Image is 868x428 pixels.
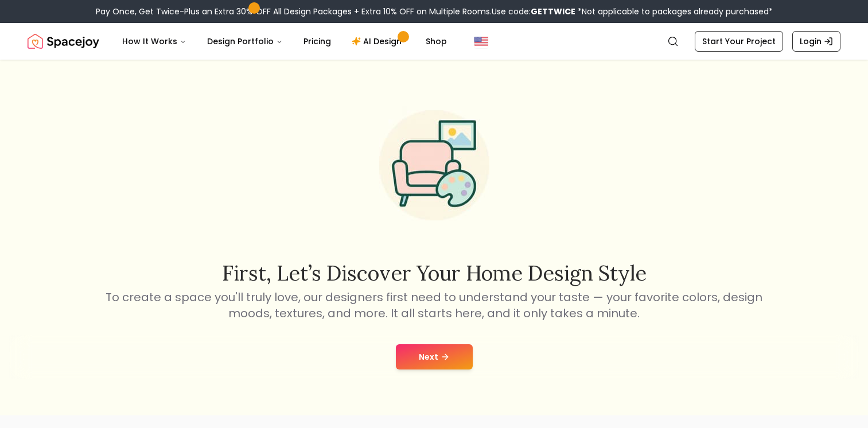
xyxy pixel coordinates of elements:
nav: Main [113,30,456,53]
img: Start Style Quiz Illustration [361,92,508,239]
b: GETTWICE [531,6,575,17]
button: Next [396,344,473,369]
a: Shop [417,30,456,53]
a: Login [792,31,840,52]
img: Spacejoy Logo [28,30,99,53]
button: Design Portfolio [198,30,292,53]
button: How It Works [113,30,196,53]
img: United States [474,34,488,48]
a: AI Design [342,30,414,53]
h2: First, let’s discover your home design style [104,262,765,285]
p: To create a space you'll truly love, our designers first need to understand your taste — your fav... [104,289,765,321]
span: *Not applicable to packages already purchased* [575,6,773,17]
a: Spacejoy [28,30,99,53]
a: Pricing [294,30,340,53]
div: Pay Once, Get Twice-Plus an Extra 30% OFF All Design Packages + Extra 10% OFF on Multiple Rooms. [96,6,773,17]
nav: Global [28,23,840,60]
span: Use code: [492,6,575,17]
a: Start Your Project [695,31,783,52]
